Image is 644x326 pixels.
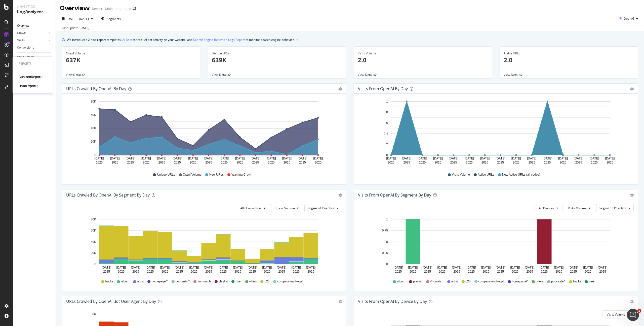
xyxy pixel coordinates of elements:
[173,157,182,160] text: [DATE]
[358,216,632,275] svg: A chart.
[386,218,388,221] text: 1
[66,73,83,77] span: View Details
[338,87,342,91] div: gear
[551,279,565,284] span: podcasts/*
[205,161,212,164] text: 2025
[212,51,342,56] div: Unique URLs
[212,56,342,64] p: 639K
[17,30,26,36] div: Crawls
[157,157,167,160] text: [DATE]
[464,157,474,160] text: [DATE]
[397,279,405,284] span: album
[384,132,388,136] text: 0.4
[234,270,241,273] text: 2025
[527,157,537,160] text: [DATE]
[419,161,426,164] text: 2025
[19,62,47,66] div: Reports
[512,270,518,273] text: 2025
[264,270,270,273] text: 2025
[554,266,564,269] text: [DATE]
[60,4,90,13] div: Overview
[539,206,554,210] span: All Devices
[91,240,96,244] text: 40K
[102,266,111,269] text: [DATE]
[277,279,303,284] span: company-and-legal
[408,266,418,269] text: [DATE]
[221,161,228,164] text: 2025
[510,266,520,269] text: [DATE]
[91,100,96,103] text: 80K
[386,100,388,103] text: 1
[453,270,460,273] text: 2025
[293,270,300,273] text: 2025
[627,309,639,321] iframe: Intercom live chat
[388,161,394,164] text: 2025
[395,270,402,273] text: 2025
[151,279,168,284] span: homepage/*
[235,157,245,160] text: [DATE]
[478,279,504,284] span: company-and-legal
[197,279,211,284] span: #nomatch
[133,7,136,11] div: arrow-right-arrow-left
[284,161,290,164] text: 2025
[176,270,183,273] text: 2025
[478,173,494,177] span: Active URLs
[306,266,316,269] text: [DATE]
[607,312,625,317] span: Visits Volume
[555,270,562,273] text: 2025
[358,299,427,304] div: Visits From OpenAI By Device By Day
[322,206,335,210] span: Pagetype
[66,216,340,275] div: A chart.
[502,173,540,177] span: New Active URLs (all codes)
[236,161,243,164] text: 2025
[358,86,408,91] div: Visits from OpenAI by day
[439,270,446,273] text: 2025
[107,17,121,21] span: Segments
[91,113,96,117] text: 60K
[204,157,214,160] text: [DATE]
[62,26,89,30] div: Last update
[188,157,198,160] text: [DATE]
[528,161,535,164] text: 2025
[236,204,270,212] button: All Openai Bots
[338,300,342,303] div: gear
[204,266,214,269] text: [DATE]
[402,157,412,160] text: [DATE]
[249,279,257,284] span: offers
[614,206,627,210] span: Pagetype
[298,157,307,160] text: [DATE]
[558,157,568,160] text: [DATE]
[19,74,43,79] div: CustomReports
[282,157,292,160] text: [DATE]
[568,206,587,210] span: Visits Volume
[66,299,156,304] div: URLs Crawled by OpenAI bot User Agent By Day
[504,73,521,77] span: View Details
[435,161,441,164] text: 2025
[358,73,375,77] span: View Details
[110,157,120,160] text: [DATE]
[423,266,432,269] text: [DATE]
[583,266,593,269] text: [DATE]
[292,266,301,269] text: [DATE]
[384,240,388,244] text: 0.5
[497,161,504,164] text: 2025
[418,157,427,160] text: [DATE]
[19,83,38,88] div: DataExports
[17,55,34,60] div: URL Explorer
[249,270,256,273] text: 2025
[544,161,551,164] text: 2025
[174,161,181,164] text: 2025
[504,56,634,64] p: 2.0
[313,157,323,160] text: [DATE]
[17,4,52,9] div: Analytics
[573,279,581,284] span: tracks
[137,279,144,284] span: artist
[62,37,638,42] div: info banner
[413,279,422,284] span: playlist
[535,204,562,212] button: All Devices
[437,266,447,269] text: [DATE]
[118,270,125,273] text: 2025
[358,192,431,198] div: Visits from OpenAI By Segment By Day
[386,157,396,160] text: [DATE]
[193,37,245,42] a: Search Engine Behavior: Logs Report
